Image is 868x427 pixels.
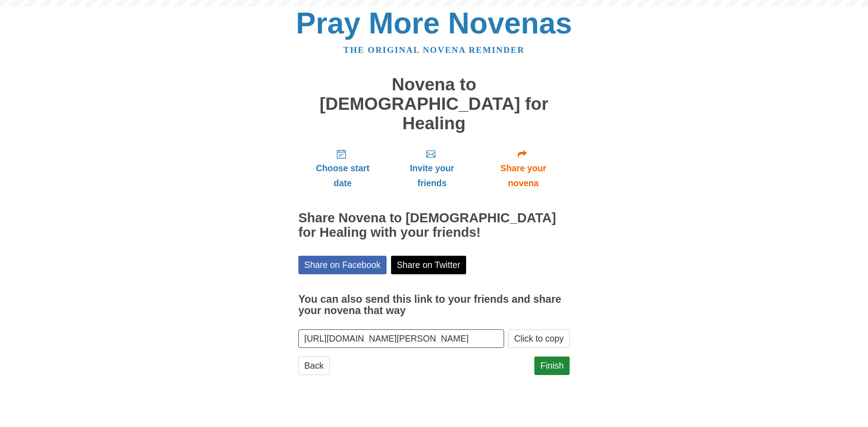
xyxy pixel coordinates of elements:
[486,161,561,191] span: Share your novena
[298,256,387,274] a: Share on Facebook
[298,142,387,196] a: Choose start date
[396,161,468,191] span: Invite your friends
[344,45,525,55] a: The original novena reminder
[298,294,570,317] h3: You can also send this link to your friends and share your novena that way
[508,329,570,348] button: Click to copy
[534,357,570,375] a: Finish
[298,357,330,375] a: Back
[298,75,570,133] h1: Novena to [DEMOGRAPHIC_DATA] for Healing
[307,161,378,191] span: Choose start date
[477,142,570,196] a: Share your novena
[391,256,467,274] a: Share on Twitter
[387,142,477,196] a: Invite your friends
[296,6,572,40] a: Pray More Novenas
[298,211,570,240] h2: Share Novena to [DEMOGRAPHIC_DATA] for Healing with your friends!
